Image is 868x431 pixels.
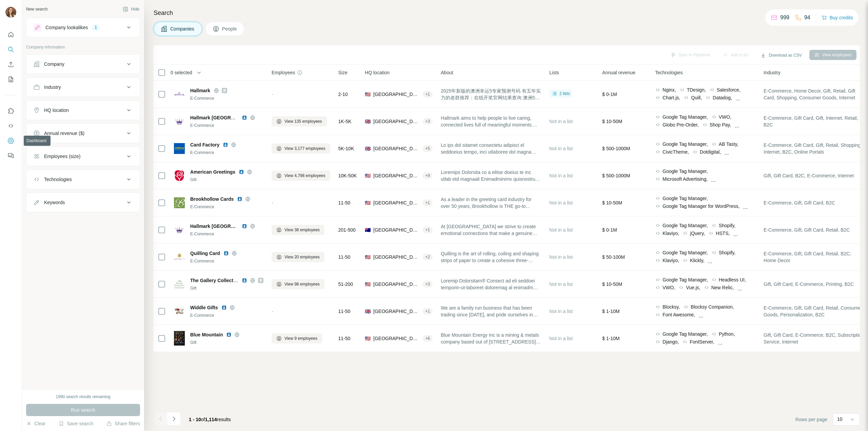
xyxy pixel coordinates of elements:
[365,308,371,315] span: 🇬🇧
[663,149,689,155] span: CivicTheme,
[441,277,541,291] span: Loremip Dolorsitam® Consect ad eli seddoei temporin-ut-laboreet doloremag al enimadm veniamq nost...
[422,227,433,233] div: + 1
[226,332,232,337] img: LinkedIn logo
[663,230,679,237] span: Klaviyo,
[190,122,263,129] div: E-Commerce
[45,24,88,31] div: Company lookalikes
[222,25,238,32] span: People
[338,335,351,342] span: 11-50
[272,252,324,262] button: View 20 employees
[190,204,263,210] div: E-Commerce
[118,4,144,14] button: Hide
[663,303,680,310] span: Blocksy,
[190,95,263,101] div: E-Commerce
[441,142,541,155] span: Lo ips dol sitamet consectetu adipisci el seddoeius tempo, inci utlaboree dol magna aliquaen ad m...
[422,254,433,260] div: + 2
[5,120,16,132] button: Use Surfe API
[26,194,140,211] button: Keywords
[338,254,351,260] span: 11-50
[365,254,371,260] span: 🇺🇸
[795,416,827,423] span: Rows per page
[365,335,371,342] span: 🇺🇸
[242,115,247,120] img: LinkedIn logo
[764,87,864,101] span: E-Commerce, Home Decor, Gift, Retail, Gift Card, Shopping, Consumer Goods, Internet
[170,25,195,32] span: Companies
[338,281,353,288] span: 51-200
[190,258,263,264] div: E-Commerce
[373,118,420,125] span: [GEOGRAPHIC_DATA], [GEOGRAPHIC_DATA], [GEOGRAPHIC_DATA]
[441,332,541,345] span: Blue Mountain Energy Inc is a mining & metals company based out of [STREET_ADDRESS][US_STATE].
[26,171,140,188] button: Technologies
[719,222,736,229] span: Shopify,
[780,14,789,22] p: 999
[365,118,371,125] span: 🇬🇧
[190,278,240,283] span: The Gallery Collection
[272,200,273,205] span: -
[663,176,708,182] span: Microsoft Advertising,
[190,115,326,120] span: Hallmark [GEOGRAPHIC_DATA] AND [GEOGRAPHIC_DATA]
[5,43,16,56] button: Search
[690,257,705,264] span: Klickly,
[549,254,573,260] span: Not in a list
[602,92,617,97] span: $ 0-1M
[44,130,84,137] div: Annual revenue ($)
[242,278,247,283] img: LinkedIn logo
[422,173,433,179] div: + 9
[822,13,853,22] button: Buy credits
[663,195,708,202] span: Google Tag Manager,
[687,86,706,93] span: TDesign,
[713,94,732,101] span: Datadog,
[26,19,140,36] button: Company lookalikes1
[284,145,325,152] span: View 3,177 employees
[716,230,730,237] span: HSTS,
[441,69,453,76] span: About
[272,69,295,76] span: Employees
[272,92,273,97] span: -
[686,284,700,291] span: Vue.js,
[764,332,864,345] span: Gift, Gift Card, E-Commerce, B2C, Subscription Service, Internet
[373,281,420,288] span: [GEOGRAPHIC_DATA], [GEOGRAPHIC_DATA]
[174,331,185,345] img: Logo of Blue Mountain
[26,79,140,95] button: Industry
[422,335,433,341] div: + 6
[59,420,93,427] button: Save search
[602,146,630,151] span: $ 500-1000M
[764,69,781,76] span: Industry
[663,249,708,256] span: Google Tag Manager,
[764,281,854,288] span: Gift, Gift Card, E-Commerce, Printing, B2C
[272,309,273,314] span: -
[549,119,573,124] span: Not in a list
[710,121,731,128] span: Shop Pay,
[373,91,420,98] span: [GEOGRAPHIC_DATA]
[549,309,573,314] span: Not in a list
[756,50,806,60] button: Download as CSV
[365,199,371,206] span: 🇺🇸
[422,200,433,206] div: + 1
[284,227,320,233] span: View 38 employees
[338,172,357,179] span: 10K-50K
[174,224,185,235] img: Logo of Hallmark Australia
[190,150,263,156] div: E-Commerce
[373,145,420,152] span: [GEOGRAPHIC_DATA], [GEOGRAPHIC_DATA], [GEOGRAPHIC_DATA]
[549,281,573,287] span: Not in a list
[190,250,220,257] span: Quilling Card
[174,116,185,127] img: Logo of Hallmark UK AND Ireland
[764,115,864,128] span: E-Commerce, Gift Card, Gift, Internet, Retail, B2C
[174,306,185,317] img: Logo of Widdle Gifts
[422,281,433,287] div: + 3
[26,56,140,72] button: Company
[719,141,738,148] span: AB Tasty,
[602,336,619,341] span: $ 1-10M
[338,227,356,233] span: 201-500
[422,145,433,152] div: + 5
[602,254,625,260] span: $ 50-100M
[26,44,140,50] p: Company information
[441,196,541,210] span: As a leader in the greeting card industry for over 50 years, Brookhollow is THE go-to company for...
[365,281,371,288] span: 🇺🇸
[549,173,573,178] span: Not in a list
[26,148,140,164] button: Employees (size)
[5,105,16,117] button: Use Surfe on LinkedIn
[663,94,680,101] span: Chart.js,
[5,7,16,18] img: Avatar
[189,417,201,422] span: 1 - 10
